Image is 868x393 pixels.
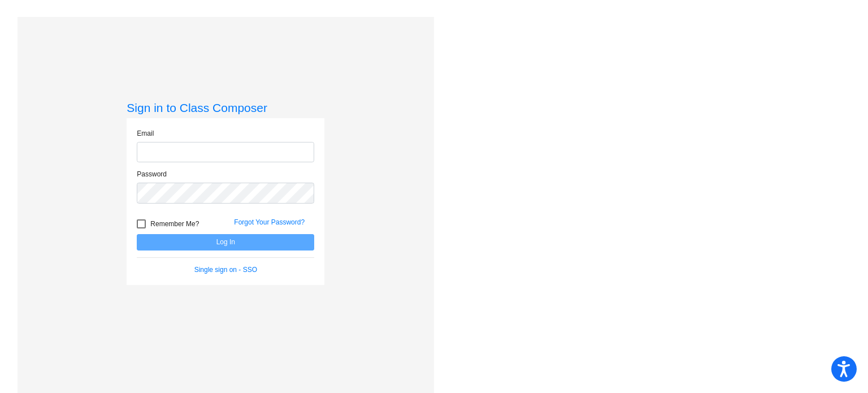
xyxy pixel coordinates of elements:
[137,169,167,179] label: Password
[127,101,324,115] h3: Sign in to Class Composer
[137,128,154,139] label: Email
[234,218,305,226] a: Forgot Your Password?
[137,234,314,251] button: Log In
[194,266,257,274] a: Single sign on - SSO
[150,217,199,231] span: Remember Me?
